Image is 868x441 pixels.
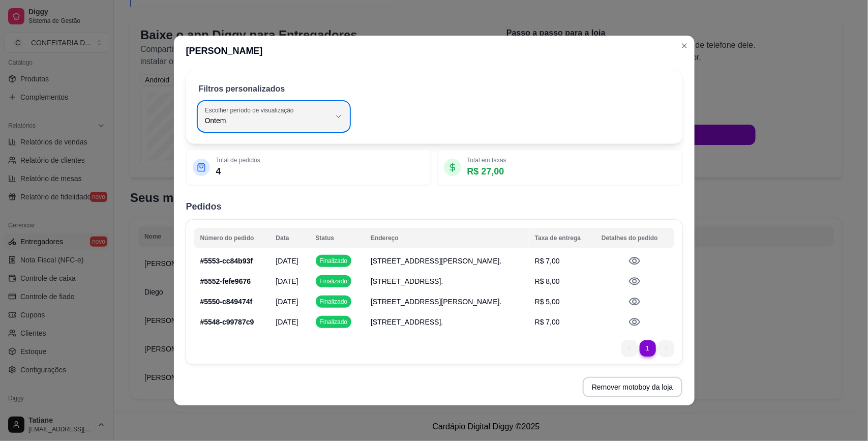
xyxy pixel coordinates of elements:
[371,257,502,265] span: [STREET_ADDRESS][PERSON_NAME].
[205,115,331,126] span: Ontem
[535,298,560,306] span: R$ 5,00
[371,298,502,306] span: [STREET_ADDRESS][PERSON_NAME].
[270,228,310,248] th: Data
[276,297,304,307] p: [DATE]
[616,335,679,362] nav: pagination navigation
[216,164,260,179] p: 4
[583,377,682,397] button: Remover motoboy da loja
[371,277,443,285] span: [STREET_ADDRESS].
[276,276,304,286] p: [DATE]
[595,228,674,248] th: Detalhes do pedido
[200,317,264,327] p: # 5548-c99787c9
[535,257,560,265] span: R$ 7,00
[535,318,560,326] span: R$ 7,00
[200,256,264,266] p: # 5553-cc84b93f
[467,164,506,179] p: R$ 27,00
[174,36,695,66] header: [PERSON_NAME]
[200,276,264,286] p: # 5552-fefe9676
[310,228,365,248] th: Status
[186,199,682,214] h2: Pedidos
[276,256,304,266] p: [DATE]
[194,228,270,248] th: Número do pedido
[200,297,264,307] p: # 5550-c849474f
[318,257,350,265] span: Finalizado
[467,156,506,164] p: Total em taxas
[365,228,529,248] th: Endereço
[205,106,297,114] label: Escolher período de visualização
[318,318,350,326] span: Finalizado
[199,102,349,131] button: Escolher período de visualizaçãoOntem
[676,38,693,54] button: Close
[529,228,595,248] th: Taxa de entrega
[216,156,260,164] p: Total de pedidos
[640,340,656,357] li: pagination item 1 active
[276,317,304,327] p: [DATE]
[318,277,350,285] span: Finalizado
[318,298,350,306] span: Finalizado
[199,83,285,95] p: Filtros personalizados
[535,277,560,285] span: R$ 8,00
[371,318,443,326] span: [STREET_ADDRESS].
